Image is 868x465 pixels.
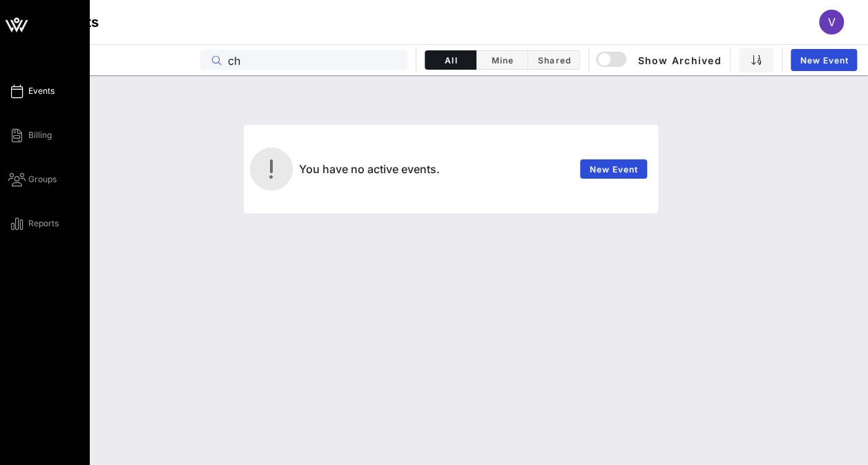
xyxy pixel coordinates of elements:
[28,129,52,141] span: Billing
[476,50,528,70] button: Mine
[791,49,857,71] a: New Event
[819,10,844,34] div: V
[528,50,580,70] button: Shared
[580,159,647,179] a: New Event
[425,50,476,70] button: All
[434,55,467,66] span: All
[485,55,519,66] span: Mine
[8,83,55,99] a: Events
[598,52,721,68] span: Show Archived
[537,55,571,66] span: Shared
[799,55,849,66] span: New Event
[28,217,59,230] span: Reports
[8,127,52,144] a: Billing
[828,15,836,29] span: V
[299,162,440,176] span: You have no active events.
[28,85,55,97] span: Events
[597,48,722,72] button: Show Archived
[588,164,638,175] span: New Event
[8,171,57,188] a: Groups
[28,173,57,186] span: Groups
[8,215,59,232] a: Reports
